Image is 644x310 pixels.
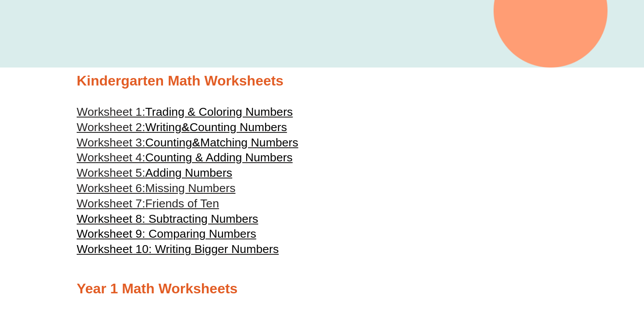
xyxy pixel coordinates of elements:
[77,121,145,134] span: Worksheet 2:
[77,105,145,118] span: Worksheet 1:
[190,121,287,134] span: Counting Numbers
[77,151,293,164] a: Worksheet 4:Counting & Adding Numbers
[77,212,258,225] a: Worksheet 8: Subtracting Numbers
[77,227,256,240] a: Worksheet 9: Comparing Numbers
[145,121,181,134] span: Writing
[77,197,219,210] a: Worksheet 7:Friends of Ten
[77,151,145,164] span: Worksheet 4:
[77,166,232,179] a: Worksheet 5:Adding Numbers
[77,136,145,149] span: Worksheet 3:
[77,242,279,256] a: Worksheet 10: Writing Bigger Numbers
[77,72,567,90] h2: Kindergarten Math Worksheets
[77,182,235,195] a: Worksheet 6:Missing Numbers
[77,166,145,179] span: Worksheet 5:
[145,136,192,149] span: Counting
[77,280,567,298] h2: Year 1 Math Worksheets
[145,166,233,179] span: Adding Numbers
[77,136,298,149] a: Worksheet 3:Counting&Matching Numbers
[145,182,236,195] span: Missing Numbers
[77,182,145,195] span: Worksheet 6:
[200,136,298,149] span: Matching Numbers
[77,121,287,134] a: Worksheet 2:Writing&Counting Numbers
[494,211,644,310] iframe: Chat Widget
[145,105,293,118] span: Trading & Coloring Numbers
[77,105,293,118] a: Worksheet 1:Trading & Coloring Numbers
[77,197,145,210] span: Worksheet 7:
[145,197,219,210] span: Friends of Ten
[145,151,293,164] span: Counting & Adding Numbers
